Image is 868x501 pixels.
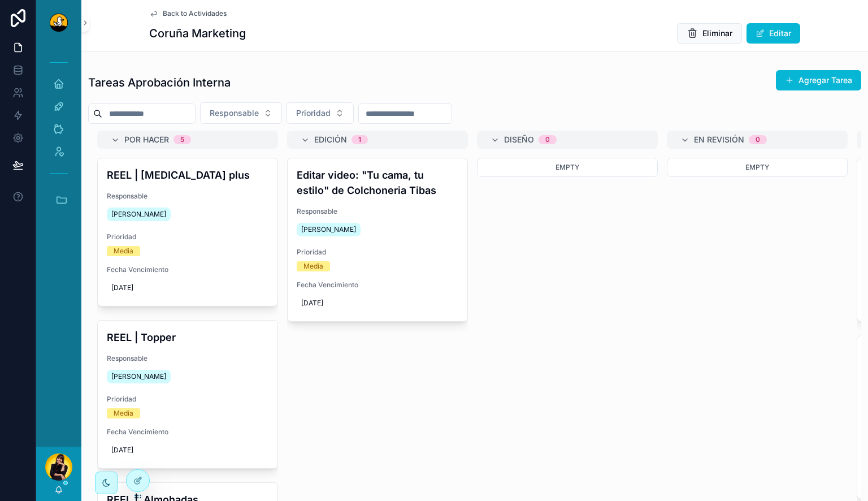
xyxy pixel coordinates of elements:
[114,408,133,418] div: Media
[107,427,268,437] span: Fecha Vencimiento
[107,395,268,404] span: Prioridad
[149,25,246,41] h1: Coruña Marketing
[107,167,268,183] h4: REEL | [MEDICAL_DATA] plus
[297,280,458,290] span: Fecha Vencimiento
[107,192,268,201] span: Responsable
[107,354,268,363] span: Responsable
[210,107,259,119] span: Responsable
[88,75,231,90] h1: Tareas Aprobación Interna
[504,134,534,145] span: Diseño
[36,45,81,232] div: scrollable content
[111,283,264,292] span: [DATE]
[747,23,800,44] button: Editar
[107,232,268,241] span: Prioridad
[97,320,278,469] a: REEL | TopperResponsable[PERSON_NAME]PrioridadMediaFecha Vencimiento[DATE]
[314,134,347,145] span: Edición
[303,261,323,271] div: Media
[149,9,227,18] a: Back to Actividades
[97,158,278,306] a: REEL | [MEDICAL_DATA] plusResponsable[PERSON_NAME]PrioridadMediaFecha Vencimiento[DATE]
[287,102,354,124] button: Select Button
[114,246,133,256] div: Media
[301,225,356,234] span: [PERSON_NAME]
[677,23,742,44] button: Eliminar
[111,372,166,381] span: [PERSON_NAME]
[124,134,169,145] span: Por Hacer
[107,330,268,345] h4: REEL | Topper
[694,134,744,145] span: En Revisión
[756,135,760,144] div: 0
[301,299,454,308] span: [DATE]
[50,14,68,32] img: App logo
[776,70,861,90] button: Agregar Tarea
[163,9,227,18] span: Back to Actividades
[297,248,458,257] span: Prioridad
[296,107,331,119] span: Prioridad
[297,167,458,198] h4: Editar video: "Tu cama, tu estilo" de Colchoneria Tibas
[200,102,282,124] button: Select Button
[297,207,458,216] span: Responsable
[111,210,166,219] span: [PERSON_NAME]
[555,163,579,171] span: Empty
[745,163,769,171] span: Empty
[358,135,361,144] div: 1
[287,158,468,322] a: Editar video: "Tu cama, tu estilo" de Colchoneria TibasResponsable[PERSON_NAME]PrioridadMediaFech...
[180,135,184,144] div: 5
[545,135,550,144] div: 0
[702,28,732,39] span: Eliminar
[107,265,268,274] span: Fecha Vencimiento
[111,446,264,455] span: [DATE]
